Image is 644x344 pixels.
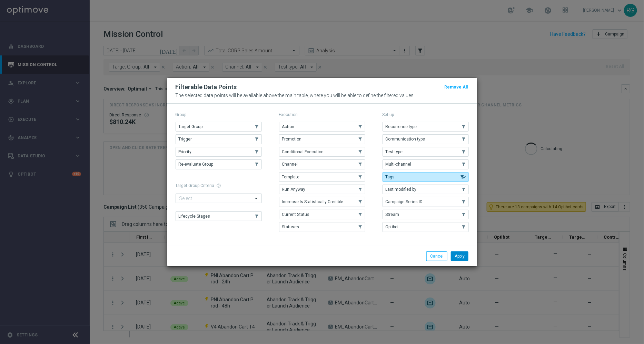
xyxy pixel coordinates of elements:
button: Action [279,122,365,132]
span: Optibot [386,225,399,229]
span: Last modified by [386,187,417,192]
span: Statuses [282,225,299,229]
button: Cancel [426,251,447,261]
span: Tags [386,175,395,179]
span: Multi-channel [386,162,412,167]
p: Set-up [383,112,469,117]
h1: Target Group Criteria [176,183,262,188]
span: Current Status [282,212,310,217]
button: Channel [279,159,365,169]
button: Lifecycle Stages [176,211,262,221]
span: Channel [282,162,298,167]
button: Trigger [176,134,262,144]
button: Remove All [444,83,469,91]
span: Campaign Series ID [386,199,423,204]
button: Test type [383,147,469,157]
button: Promotion [279,134,365,144]
span: Action [282,124,295,129]
span: Conditional Execution [282,149,324,154]
span: Priority [179,149,192,154]
span: Promotion [282,137,302,142]
span: Communication type [386,137,425,142]
button: Recurrence type [383,122,469,132]
span: Template [282,175,300,179]
button: Target Group [176,122,262,132]
button: Re-evaluate Group [176,159,262,169]
button: Apply [451,251,468,261]
button: Conditional Execution [279,147,365,157]
span: Lifecycle Stages [179,214,210,219]
span: Test type [386,149,403,154]
p: Execution [279,112,365,117]
button: Increase Is Statistically Credible [279,197,365,207]
button: Campaign Series ID [383,197,469,207]
button: Tags [383,172,469,182]
button: Optibot [383,222,469,232]
p: Group [176,112,262,117]
button: Communication type [383,134,469,144]
span: Run Anyway [282,187,306,192]
span: Trigger [179,137,192,142]
p: The selected data points will be available above the main table, where you will be able to define... [176,93,469,98]
button: Stream [383,210,469,219]
button: Statuses [279,222,365,232]
span: Increase Is Statistically Credible [282,199,344,204]
button: Run Anyway [279,185,365,194]
span: Re-evaluate Group [179,162,214,167]
button: Template [279,172,365,182]
span: Stream [386,212,399,217]
span: Target Group [179,124,203,129]
button: Multi-channel [383,159,469,169]
span: Recurrence type [386,124,417,129]
button: Last modified by [383,185,469,194]
button: Current Status [279,210,365,219]
button: Priority [176,147,262,157]
span: help_outline [217,183,221,188]
h2: Filterable Data Points [176,83,237,91]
